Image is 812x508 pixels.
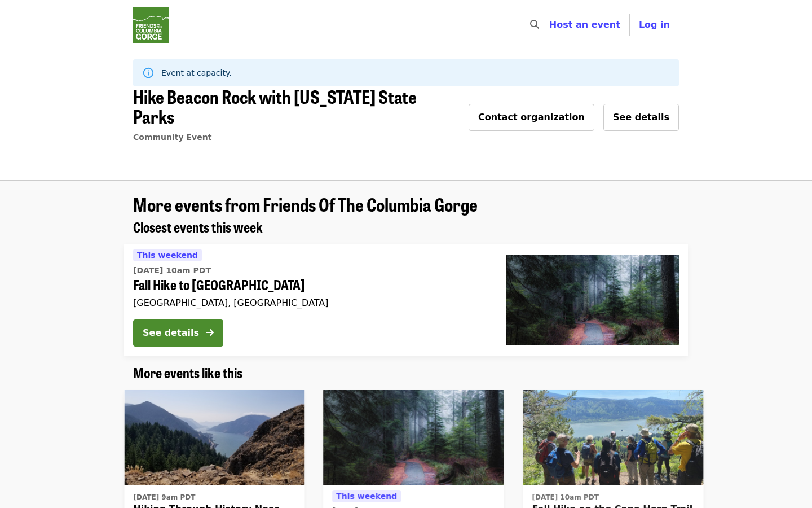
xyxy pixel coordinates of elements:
[506,255,679,345] img: Fall Hike to Larch Mountain Crater organized by Friends Of The Columbia Gorge
[137,251,198,260] span: This weekend
[161,68,232,77] span: Event at capacity.
[546,11,555,38] input: Search
[133,365,242,381] a: More events like this
[639,19,670,30] span: Log in
[206,327,214,338] i: arrow-right icon
[613,112,669,122] span: See details
[124,390,304,485] img: Hiking Through History Near Hood River - 2 PART HIKE & WALK OUTING organized by Friends Of The Co...
[336,492,397,501] span: This weekend
[133,191,478,217] span: More events from Friends Of The Columbia Gorge
[133,297,488,308] div: [GEOGRAPHIC_DATA], [GEOGRAPHIC_DATA]
[133,133,211,142] a: Community Event
[133,83,417,129] span: Hike Beacon Rock with [US_STATE] State Parks
[133,492,195,502] time: [DATE] 9am PDT
[523,390,704,485] img: Fall Hike on the Cape Horn Trail organized by Friends Of The Columbia Gorge
[133,319,223,347] button: See details
[133,362,242,382] span: More events like this
[323,390,504,485] img: Fall Hike to Larch Mountain Crater organized by Friends Of The Columbia Gorge
[133,7,169,43] img: Friends Of The Columbia Gorge - Home
[603,104,679,131] button: See details
[133,217,263,237] span: Closest events this week
[133,277,488,293] span: Fall Hike to [GEOGRAPHIC_DATA]
[133,265,211,277] time: [DATE] 10am PDT
[469,104,594,131] button: Contact organization
[630,14,679,36] button: Log in
[549,19,620,30] a: Host an event
[478,112,585,122] span: Contact organization
[143,326,199,340] div: See details
[532,492,599,502] time: [DATE] 10am PDT
[124,244,688,356] a: See details for "Fall Hike to Larch Mountain Crater"
[124,365,688,381] div: More events like this
[530,19,539,30] i: search icon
